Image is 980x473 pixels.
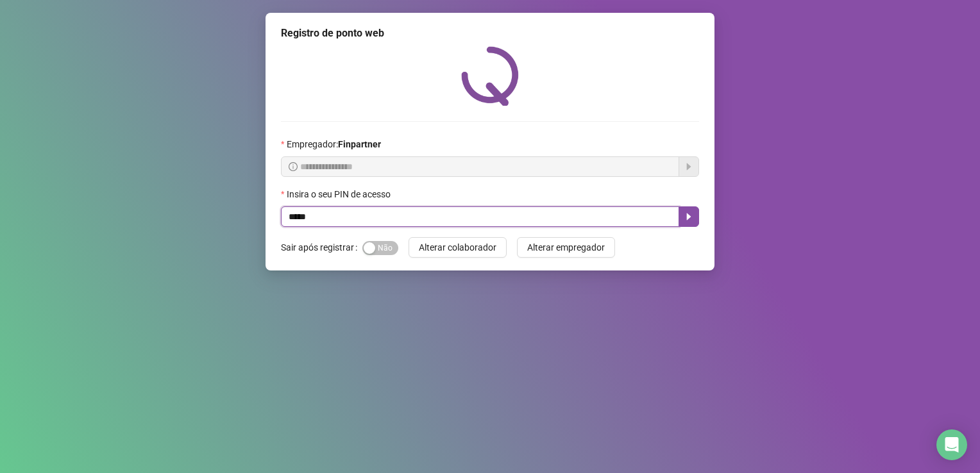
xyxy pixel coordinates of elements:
span: Empregador : [287,137,381,151]
button: Alterar colaborador [409,237,507,258]
span: info-circle [289,162,298,171]
label: Insira o seu PIN de acesso [281,187,399,201]
span: Alterar colaborador [419,240,496,254]
strong: Finpartner [338,139,381,149]
div: Open Intercom Messenger [936,429,967,460]
img: QRPoint [461,46,519,106]
span: caret-right [684,212,694,222]
button: Alterar empregador [517,237,615,258]
label: Sair após registrar [281,237,362,258]
div: Registro de ponto web [281,26,699,41]
span: Alterar empregador [527,240,605,254]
